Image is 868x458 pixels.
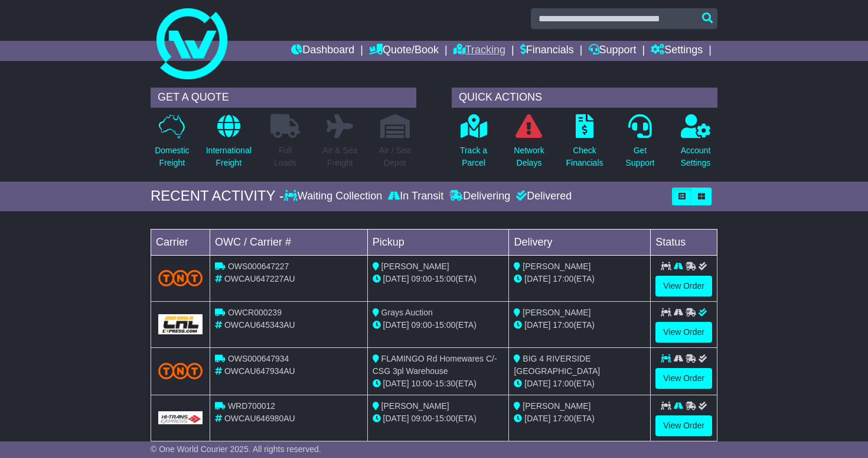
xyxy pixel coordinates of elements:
a: Financials [520,41,574,61]
span: [PERSON_NAME] [523,401,590,411]
img: GetCarrierServiceLogo [158,411,203,424]
a: View Order [655,322,712,343]
a: CheckFinancials [565,114,603,176]
span: 15:30 [435,379,455,388]
a: Tracking [453,41,505,61]
div: - (ETA) [373,319,504,331]
span: [PERSON_NAME] [381,401,449,411]
a: DomesticFreight [154,114,190,176]
div: - (ETA) [373,273,504,285]
div: Delivering [446,190,513,203]
span: Grays Auction [381,308,433,317]
div: QUICK ACTIONS [452,88,717,108]
p: Get Support [625,144,654,169]
p: Air / Sea Depot [379,144,411,169]
span: 09:00 [412,320,432,330]
p: Account Settings [681,144,711,169]
a: Track aParcel [459,114,488,176]
div: In Transit [385,190,446,203]
div: Waiting Collection [284,190,385,203]
span: 17:00 [553,320,573,330]
a: Dashboard [291,41,354,61]
a: View Order [655,415,712,436]
span: OWS000647934 [228,354,289,363]
div: (ETA) [514,273,645,285]
div: - (ETA) [373,412,504,425]
td: Status [651,229,717,255]
span: 17:00 [553,274,573,283]
span: 15:00 [435,320,455,330]
span: OWCAU647934AU [224,366,295,376]
span: [DATE] [524,379,550,388]
div: (ETA) [514,319,645,331]
span: 10:00 [412,379,432,388]
div: (ETA) [514,412,645,425]
p: Check Financials [566,144,603,169]
span: FLAMINGO Rd Homewares C/- CSG 3pl Warehouse [373,354,497,376]
span: [DATE] [524,414,550,423]
span: OWCAU645343AU [224,320,295,330]
p: International Freight [206,144,252,169]
span: 17:00 [553,379,573,388]
p: Domestic Freight [155,144,189,169]
span: 17:00 [553,414,573,423]
p: Track a Parcel [460,144,487,169]
p: Air & Sea Freight [322,144,357,169]
td: Carrier [151,229,210,255]
span: OWCR000239 [228,308,282,317]
a: Quote/Book [369,41,439,61]
a: InternationalFreight [205,114,252,176]
span: [DATE] [524,274,550,283]
span: [DATE] [383,320,409,330]
span: 15:00 [435,274,455,283]
span: WRD700012 [228,401,275,411]
a: GetSupport [625,114,655,176]
span: OWCAU646980AU [224,414,295,423]
div: - (ETA) [373,378,504,390]
a: Support [589,41,637,61]
span: 15:00 [435,414,455,423]
span: 09:00 [412,414,432,423]
td: Pickup [367,229,509,255]
img: TNT_Domestic.png [158,270,203,286]
div: RECENT ACTIVITY - [151,188,284,205]
td: OWC / Carrier # [210,229,368,255]
span: [DATE] [383,379,409,388]
div: Delivered [513,190,572,203]
div: (ETA) [514,378,645,390]
a: Settings [651,41,703,61]
p: Network Delays [514,144,544,169]
span: OWS000647227 [228,262,289,271]
img: GetCarrierServiceLogo [158,314,203,334]
p: Full Loads [270,144,300,169]
a: View Order [655,276,712,296]
span: [DATE] [383,274,409,283]
td: Delivery [509,229,651,255]
a: AccountSettings [680,114,712,176]
a: NetworkDelays [513,114,544,176]
span: [DATE] [524,320,550,330]
span: © One World Courier 2025. All rights reserved. [151,444,321,454]
span: [PERSON_NAME] [381,262,449,271]
span: 09:00 [412,274,432,283]
span: BIG 4 RIVERSIDE [GEOGRAPHIC_DATA] [514,354,600,376]
span: [PERSON_NAME] [523,262,590,271]
span: [DATE] [383,414,409,423]
span: OWCAU647227AU [224,274,295,283]
div: GET A QUOTE [151,88,416,108]
img: TNT_Domestic.png [158,363,203,379]
span: [PERSON_NAME] [523,308,590,317]
a: View Order [655,368,712,389]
